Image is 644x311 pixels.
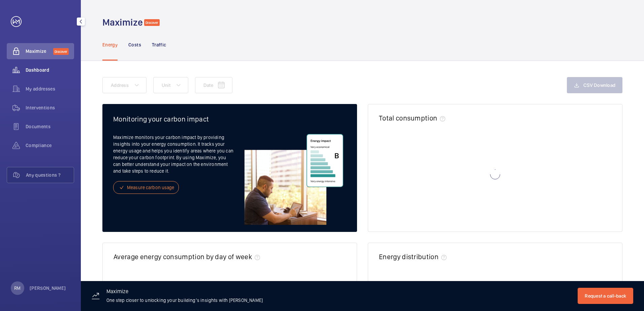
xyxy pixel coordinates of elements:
h2: Average energy consumption by day of week [114,252,252,261]
p: [PERSON_NAME] [30,285,66,291]
button: Unit [153,77,188,93]
p: RM [14,285,21,291]
button: Address [102,77,147,93]
img: energy-freemium-EN.svg [241,134,346,225]
span: Discover [144,19,160,26]
span: Maximize [26,48,53,55]
h2: Energy distribution [379,252,439,261]
button: CSV Download [567,77,622,93]
p: Energy [102,41,118,48]
span: Unit [162,82,170,88]
h1: Maximize [102,16,143,29]
span: Address [111,82,129,88]
p: Costs [128,41,141,48]
span: CSV Download [583,82,615,88]
span: My addresses [26,85,74,92]
span: Interventions [26,104,74,111]
button: Date [195,77,232,93]
span: Measure carbon usage [127,184,174,191]
span: Date [203,82,213,88]
h3: Maximize [106,289,263,297]
span: Dashboard [26,67,74,73]
span: Any questions ? [26,172,74,178]
p: Traffic [152,41,166,48]
span: Documents [26,123,74,130]
h2: Total consumption [379,114,437,122]
p: One step closer to unlocking your building’s insights with [PERSON_NAME] [106,297,263,304]
button: Request a call-back [578,288,633,304]
span: Compliance [26,142,74,149]
span: Discover [53,48,69,55]
h2: Monitoring your carbon impact [113,115,346,123]
p: Maximize monitors your carbon impact by providing insights into your energy consumption. It track... [113,134,241,174]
